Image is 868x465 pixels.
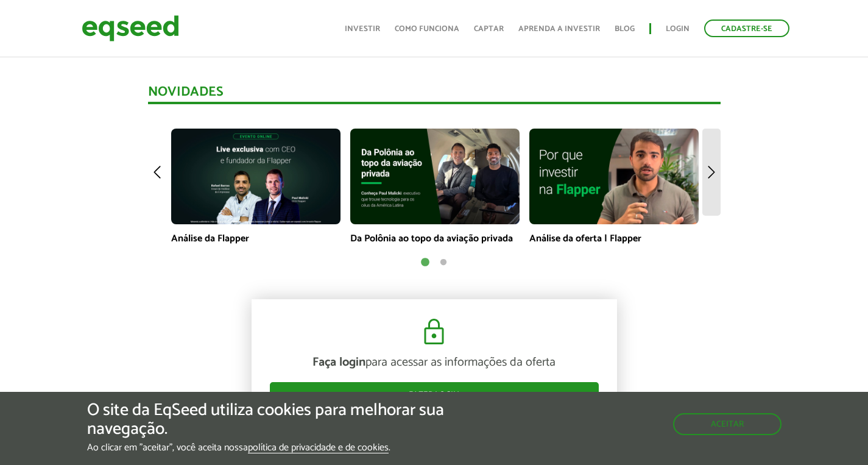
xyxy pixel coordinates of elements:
p: Ao clicar em "aceitar", você aceita nossa . [87,442,504,453]
a: Blog [615,25,635,33]
a: Captar [474,25,504,33]
img: arrow-left.svg [148,129,166,215]
a: Fazer login [270,382,599,408]
a: política de privacidade e de cookies [248,443,389,453]
img: EqSeed [82,12,179,44]
img: cadeado.svg [419,318,449,347]
p: Análise da oferta | Flapper [529,233,699,244]
img: arrow-right.svg [702,129,721,215]
p: para acessar as informações da oferta [270,355,599,370]
a: Login [666,25,690,33]
button: 2 of 2 [437,257,450,269]
div: Novidades [148,85,721,104]
h5: O site da EqSeed utiliza cookies para melhorar sua navegação. [87,401,504,439]
a: Aprenda a investir [518,25,600,33]
button: Aceitar [673,413,782,435]
button: 1 of 2 [419,257,431,269]
p: Análise da Flapper [171,233,340,244]
p: Da Polônia ao topo da aviação privada [350,233,520,244]
a: Investir [345,25,380,33]
a: Cadastre-se [704,20,789,37]
img: maxresdefault.jpg [171,129,340,224]
a: Como funciona [395,25,459,33]
strong: Faça login [312,352,365,372]
img: maxresdefault.jpg [529,129,699,224]
img: maxresdefault.jpg [350,129,520,224]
